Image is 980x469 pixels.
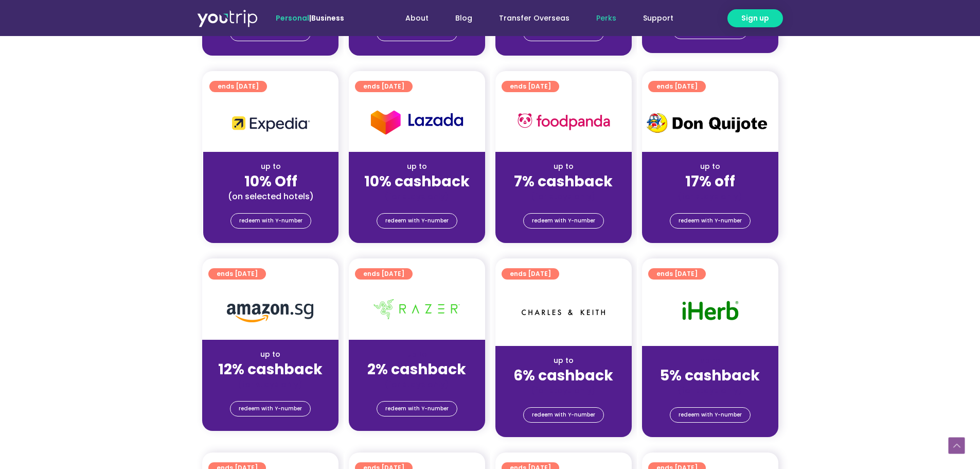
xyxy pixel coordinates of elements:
[532,408,595,422] span: redeem with Y-number
[650,191,770,202] div: (for stays only)
[239,214,302,228] span: redeem with Y-number
[239,402,302,416] span: redeem with Y-number
[209,81,267,92] a: ends [DATE]
[523,213,604,229] a: redeem with Y-number
[502,81,559,92] a: ends [DATE]
[276,13,309,23] span: Personal
[367,359,466,379] strong: 2% cashback
[650,355,770,366] div: up to
[355,81,413,92] a: ends [DATE]
[650,385,770,396] div: (for stays only)
[364,171,470,192] strong: 10% cashback
[392,9,442,28] a: About
[355,268,413,280] a: ends [DATE]
[385,214,449,228] span: redeem with Y-number
[218,359,323,379] strong: 12% cashback
[363,268,404,280] span: ends [DATE]
[648,81,706,92] a: ends [DATE]
[523,407,604,423] a: redeem with Y-number
[583,9,630,28] a: Perks
[514,171,613,192] strong: 7% cashback
[486,9,583,28] a: Transfer Overseas
[210,379,330,390] div: (for stays only)
[502,268,559,280] a: ends [DATE]
[679,408,742,422] span: redeem with Y-number
[230,213,311,229] a: redeem with Y-number
[311,13,344,23] a: Business
[727,9,783,27] a: Sign up
[504,385,623,396] div: (for stays only)
[630,9,687,28] a: Support
[218,81,259,92] span: ends [DATE]
[504,191,623,202] div: (for stays only)
[442,9,486,28] a: Blog
[656,268,698,280] span: ends [DATE]
[648,268,706,280] a: ends [DATE]
[230,401,311,416] a: redeem with Y-number
[510,81,551,92] span: ends [DATE]
[670,213,751,229] a: redeem with Y-number
[211,161,330,172] div: up to
[504,161,623,172] div: up to
[276,13,344,23] span: |
[679,214,742,228] span: redeem with Y-number
[357,349,477,360] div: up to
[741,13,769,24] span: Sign up
[211,191,330,202] div: (on selected hotels)
[372,9,687,28] nav: Menu
[208,268,266,280] a: ends [DATE]
[504,355,623,366] div: up to
[244,171,297,192] strong: 10% Off
[357,379,477,390] div: (for stays only)
[670,407,751,423] a: redeem with Y-number
[650,161,770,172] div: up to
[656,81,698,92] span: ends [DATE]
[377,401,457,416] a: redeem with Y-number
[510,268,551,280] span: ends [DATE]
[513,366,613,386] strong: 6% cashback
[210,349,330,360] div: up to
[357,161,477,172] div: up to
[377,213,457,229] a: redeem with Y-number
[363,81,404,92] span: ends [DATE]
[685,171,735,192] strong: 17% off
[357,191,477,202] div: (for stays only)
[660,366,760,386] strong: 5% cashback
[217,268,258,280] span: ends [DATE]
[532,214,595,228] span: redeem with Y-number
[385,402,449,416] span: redeem with Y-number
